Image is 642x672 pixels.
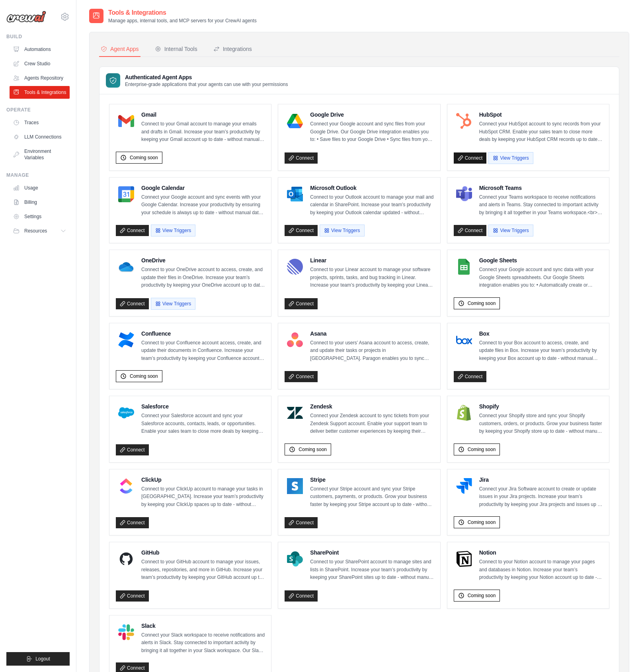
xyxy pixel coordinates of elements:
p: Connect your Jira Software account to create or update issues in your Jira projects. Increase you... [479,485,603,509]
a: Tools & Integrations [10,86,70,99]
a: Connect [285,225,318,236]
p: Connect to your Box account to access, create, and update files in Box. Increase your team’s prod... [479,339,603,363]
a: Usage [10,182,70,194]
p: Connect to your Outlook account to manage your mail and calendar in SharePoint. Increase your tea... [310,193,433,217]
a: LLM Connections [10,131,70,143]
div: Agent Apps [101,45,139,53]
a: Connect [116,225,149,236]
p: Connect your Shopify store and sync your Shopify customers, orders, or products. Grow your busine... [479,412,603,436]
h4: SharePoint [310,549,433,557]
img: SharePoint Logo [287,551,303,567]
p: Connect your Stripe account and sync your Stripe customers, payments, or products. Grow your busi... [310,485,433,509]
h2: Tools & Integrations [108,8,257,18]
h4: Shopify [479,402,603,410]
img: GitHub Logo [118,551,134,567]
span: Coming soon [130,154,158,161]
span: Coming soon [468,300,496,307]
img: Slack Logo [118,624,134,640]
img: Notion Logo [456,551,472,567]
img: Stripe Logo [287,478,303,494]
img: Shopify Logo [456,405,472,421]
iframe: Chat Widget [602,634,642,672]
button: View Triggers [488,152,533,164]
img: Google Calendar Logo [118,186,134,202]
h4: Slack [141,622,265,630]
p: Connect to your OneDrive account to access, create, and update their files in OneDrive. Increase ... [141,266,265,289]
h4: Microsoft Teams [479,184,603,192]
p: Connect your HubSpot account to sync records from your HubSpot CRM. Enable your sales team to clo... [479,120,603,144]
p: Connect your Salesforce account and sync your Salesforce accounts, contacts, leads, or opportunit... [141,412,265,436]
p: Connect to your Gmail account to manage your emails and drafts in Gmail. Increase your team’s pro... [141,120,265,144]
h4: Linear [310,256,433,264]
a: Connect [116,590,149,602]
h4: Zendesk [310,402,433,410]
span: Coming soon [468,519,496,525]
span: Resources [24,228,47,234]
h4: Salesforce [141,402,265,410]
a: Connect [116,517,149,528]
a: Connect [116,298,149,309]
h4: Google Calendar [141,184,265,192]
button: Internal Tools [153,42,199,57]
p: Connect your Zendesk account to sync tickets from your Zendesk Support account. Enable your suppo... [310,412,433,436]
img: Gmail Logo [118,113,134,129]
button: Resources [10,225,70,237]
img: Confluence Logo [118,332,134,348]
span: Coming soon [299,446,327,453]
h4: OneDrive [141,256,265,264]
h4: Google Sheets [479,256,603,264]
button: View Triggers [151,298,195,310]
img: Microsoft Teams Logo [456,186,472,202]
a: Connect [454,152,487,164]
img: HubSpot Logo [456,113,472,129]
p: Connect your Slack workspace to receive notifications and alerts in Slack. Stay connected to impo... [141,631,265,655]
a: Agents Repository [10,72,70,84]
h3: Authenticated Agent Apps [125,73,288,81]
button: View Triggers [320,225,364,236]
a: Settings [10,210,70,223]
h4: Box [479,330,603,338]
a: Environment Variables [10,145,70,164]
p: Connect to your SharePoint account to manage sites and lists in SharePoint. Increase your team’s ... [310,558,433,582]
p: Connect your Google account and sync data with your Google Sheets spreadsheets. Our Google Sheets... [479,266,603,289]
a: Connect [285,298,318,309]
p: Connect your Google account and sync files from your Google Drive. Our Google Drive integration e... [310,120,433,144]
a: Connect [454,225,487,236]
p: Connect to your GitHub account to manage your issues, releases, repositories, and more in GitHub.... [141,558,265,582]
p: Manage apps, internal tools, and MCP servers for your CrewAI agents [108,18,257,24]
button: Agent Apps [99,42,140,57]
p: Connect to your ClickUp account to manage your tasks in [GEOGRAPHIC_DATA]. Increase your team’s p... [141,485,265,509]
a: Connect [285,517,318,528]
span: Coming soon [468,446,496,453]
a: Connect [454,371,487,382]
h4: Microsoft Outlook [310,184,433,192]
img: Google Sheets Logo [456,259,472,275]
h4: Gmail [141,111,265,119]
h4: Stripe [310,476,433,484]
h4: Google Drive [310,111,433,119]
img: Logo [6,11,46,23]
a: Connect [285,371,318,382]
img: OneDrive Logo [118,259,134,275]
h4: Jira [479,476,603,484]
span: Logout [35,656,50,662]
img: Google Drive Logo [287,113,303,129]
img: Linear Logo [287,259,303,275]
a: Automations [10,43,70,56]
h4: ClickUp [141,476,265,484]
a: Connect [285,152,318,164]
h4: Notion [479,549,603,557]
button: Integrations [212,42,254,57]
p: Connect to your Notion account to manage your pages and databases in Notion. Increase your team’s... [479,558,603,582]
div: Integrations [213,45,252,53]
p: Connect to your Confluence account access, create, and update their documents in Confluence. Incr... [141,339,265,363]
img: Microsoft Outlook Logo [287,186,303,202]
p: Enterprise-grade applications that your agents can use with your permissions [125,81,288,88]
p: Connect your Google account and sync events with your Google Calendar. Increase your productivity... [141,193,265,217]
p: Connect to your Linear account to manage your software projects, sprints, tasks, and bug tracking... [310,266,433,289]
div: Internal Tools [155,45,197,53]
button: View Triggers [488,225,533,236]
div: Build [6,33,70,40]
img: Box Logo [456,332,472,348]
